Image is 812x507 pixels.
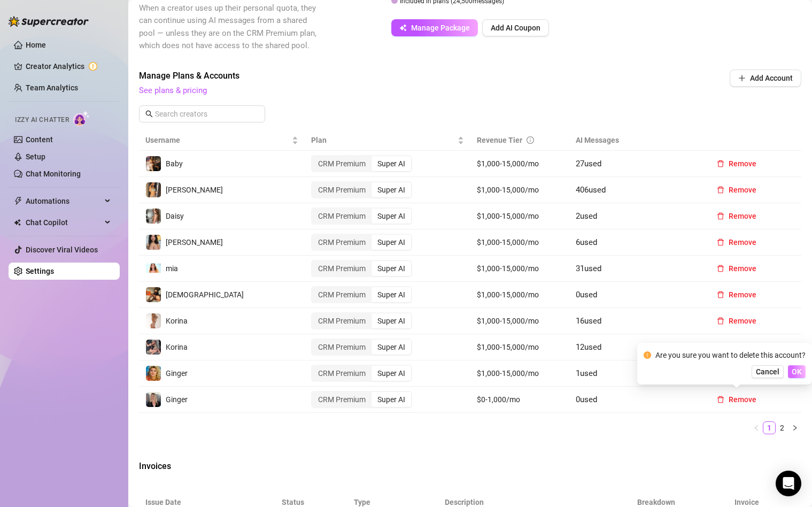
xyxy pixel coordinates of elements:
div: Super AI [372,156,411,171]
li: 1 [763,421,776,434]
span: search [145,110,153,118]
span: Invoices [139,460,319,473]
img: Ameena [146,235,161,250]
span: Manage Plans & Accounts [139,70,657,82]
img: AI Chatter [73,111,90,126]
button: Add AI Coupon [482,19,549,36]
div: segmented control [311,155,412,172]
span: Remove [729,290,756,299]
img: Ginger [146,392,161,407]
span: Remove [729,264,756,273]
span: mia [166,264,178,273]
div: Super AI [372,209,411,224]
span: Remove [729,238,756,247]
a: Discover Viral Videos [26,245,98,254]
button: Remove [708,181,765,198]
button: Add Account [730,70,801,87]
div: segmented control [311,312,412,329]
span: delete [717,265,724,272]
a: 1 [763,422,775,434]
div: Super AI [372,392,411,407]
div: Super AI [372,261,411,276]
div: CRM Premium [312,235,372,250]
span: 2 used [576,211,597,221]
a: 2 [776,422,788,434]
button: right [788,421,801,434]
img: Ginger [146,366,161,381]
div: segmented control [311,391,412,408]
a: Setup [26,152,45,161]
div: Super AI [372,313,411,328]
span: 27 used [576,159,601,168]
td: $1,000-15,000/mo [470,256,570,282]
div: segmented control [311,208,412,225]
td: $1,000-15,000/mo [470,282,570,308]
span: delete [717,396,724,403]
div: CRM Premium [312,156,372,171]
div: Open Intercom Messenger [776,471,801,496]
img: Karlea [146,182,161,197]
div: segmented control [311,365,412,382]
span: exclamation-circle [644,351,651,359]
li: Next Page [788,421,801,434]
span: Add Account [750,74,793,82]
div: Are you sure you want to delete this account? [655,349,806,361]
span: right [792,425,798,431]
a: Settings [26,267,54,275]
span: Remove [729,159,756,168]
div: segmented control [311,234,412,251]
button: Remove [708,208,765,225]
a: Chat Monitoring [26,170,81,178]
span: Ginger [166,369,188,378]
li: 2 [776,421,788,434]
button: Remove [708,312,765,329]
div: Super AI [372,340,411,355]
span: [PERSON_NAME] [166,238,223,247]
div: segmented control [311,260,412,277]
span: [DEMOGRAPHIC_DATA] [166,290,244,299]
td: $1,000-15,000/mo [470,177,570,203]
a: See plans & pricing [139,86,207,95]
button: Remove [708,286,765,303]
span: Korina [166,317,188,325]
img: Deyana [146,287,161,302]
span: Remove [729,212,756,220]
td: $1,000-15,000/mo [470,334,570,360]
li: Previous Page [750,421,763,434]
span: Korina [166,343,188,351]
span: OK [792,367,802,376]
span: Remove [729,186,756,194]
div: Super AI [372,182,411,197]
span: Username [145,134,290,146]
button: left [750,421,763,434]
span: left [753,425,760,431]
td: $0-1,000/mo [470,387,570,413]
button: Remove [708,391,765,408]
div: CRM Premium [312,313,372,328]
span: Cancel [756,367,779,376]
td: $1,000-15,000/mo [470,229,570,256]
img: Korina [146,340,161,355]
span: Revenue Tier [477,136,522,144]
th: Plan [305,130,470,151]
span: Automations [26,193,102,210]
button: Remove [708,339,765,356]
span: thunderbolt [14,197,22,205]
td: $1,000-15,000/mo [470,151,570,177]
button: Manage Package [391,19,478,36]
td: $1,000-15,000/mo [470,308,570,334]
input: Search creators [155,108,250,120]
div: CRM Premium [312,287,372,302]
img: Chat Copilot [14,219,21,226]
span: delete [717,212,724,220]
span: delete [717,160,724,167]
span: delete [717,317,724,325]
div: Super AI [372,366,411,381]
div: CRM Premium [312,392,372,407]
span: 6 used [576,237,597,247]
div: CRM Premium [312,209,372,224]
a: Team Analytics [26,83,78,92]
div: Super AI [372,287,411,302]
span: Izzy AI Chatter [15,115,69,125]
img: Korina [146,313,161,328]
